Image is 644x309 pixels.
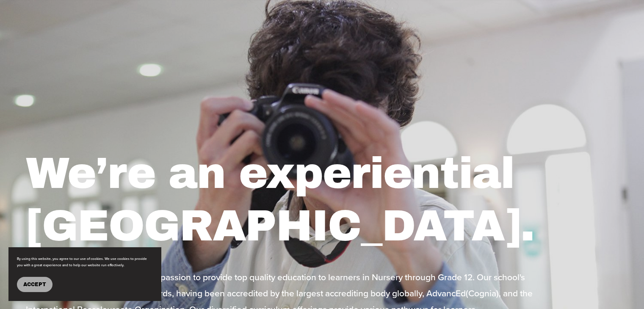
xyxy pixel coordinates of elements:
[23,281,46,287] span: Accept
[8,247,161,301] section: Cookie banner
[17,277,53,292] button: Accept
[17,256,152,268] p: By using this website, you agree to our use of cookies. We use cookies to provide you with a grea...
[26,147,618,252] h1: We’re an experiential [GEOGRAPHIC_DATA].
